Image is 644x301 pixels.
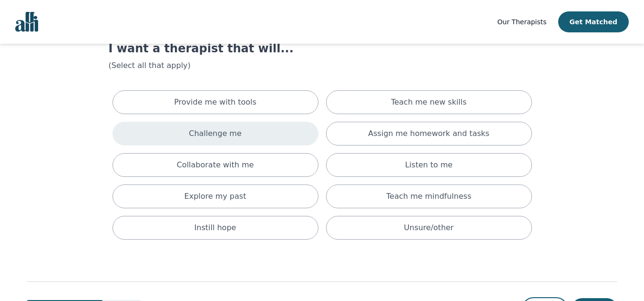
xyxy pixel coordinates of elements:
a: Our Therapists [497,16,546,28]
p: Teach me new skills [391,97,467,108]
h1: I want a therapist that will... [109,41,536,56]
img: alli logo [15,12,38,32]
p: (Select all that apply) [109,60,536,71]
p: Unsure/other [404,222,453,233]
p: Collaborate with me [177,159,254,171]
p: Instill hope [194,222,236,233]
p: Provide me with tools [174,97,256,108]
p: Assign me homework and tasks [368,128,489,139]
p: Teach me mindfulness [386,191,471,202]
button: Get Matched [558,11,629,32]
span: Our Therapists [497,18,546,26]
p: Challenge me [189,128,242,139]
p: Listen to me [405,159,453,171]
p: Explore my past [184,191,246,202]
